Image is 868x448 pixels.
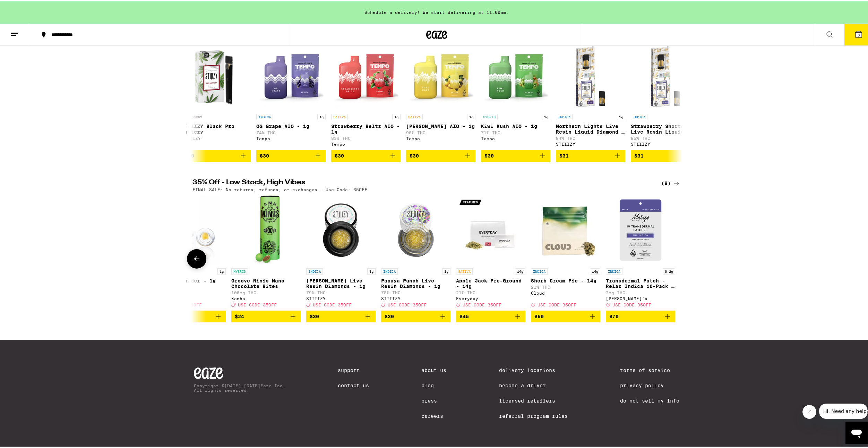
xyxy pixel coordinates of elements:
[556,40,625,109] img: STIIIZY - Northern Lights Live Resin Liquid Diamond - 1g
[538,301,576,306] span: USE CODE 35OFF
[617,112,625,119] p: 1g
[556,40,625,149] a: Open page for Northern Lights Live Resin Liquid Diamond - 1g from STIIIZY
[338,381,369,387] a: Contact Us
[559,152,569,157] span: $31
[194,382,285,391] p: Copyright © [DATE]-[DATE] Eaze Inc. All rights reserved.
[306,267,323,273] p: INDICA
[231,309,301,321] button: Add to bag
[481,135,550,140] div: Tempo
[531,194,600,309] a: Open page for Sherb Cream Pie - 14g from Cloud
[463,301,501,306] span: USE CODE 35OFF
[381,277,450,288] p: Papaya Punch Live Resin Diamonds - 1g
[422,397,447,402] a: Press
[442,267,450,273] p: 1g
[331,40,401,109] img: Tempo - Strawberry Beltz AIO - 1g
[515,267,525,273] p: 14g
[331,122,401,133] p: Strawberry Beltz AIO - 1g
[620,397,679,402] a: Do Not Sell My Info
[313,301,352,306] span: USE CODE 35OFF
[631,40,700,109] img: STIIIZY - Strawberry Shortcake Live Resin Liquid Diamonds - 1g
[456,309,525,321] button: Add to bag
[620,366,679,372] a: Terms of Service
[181,112,204,119] p: ACCESSORY
[162,194,220,263] img: GoldDrop - Gushers Badder - 1g
[181,135,251,139] div: STIIIZY
[534,312,544,318] span: $60
[606,309,675,321] button: Add to bag
[634,152,644,157] span: $31
[406,149,475,160] button: Add to bag
[456,295,525,299] div: Everyday
[609,312,619,318] span: $70
[481,40,550,109] img: Tempo - Kiwi Kush AIO - 1g
[406,112,423,119] p: SATIVA
[456,289,525,294] p: 21% THC
[499,366,568,372] a: Delivery Locations
[156,289,226,294] div: GoldDrop
[381,194,450,309] a: Open page for Papaya Punch Live Resin Diamonds - 1g from STIIIZY
[422,366,447,372] a: About Us
[663,267,675,273] p: 0.2g
[256,40,326,109] img: Tempo - OG Grape AIO - 1g
[381,289,450,294] p: 78% THC
[367,267,376,273] p: 1g
[331,40,401,149] a: Open page for Strawberry Beltz AIO - 1g from Tempo
[422,412,447,417] a: Careers
[406,135,475,140] div: Tempo
[531,289,600,294] div: Cloud
[499,397,568,402] a: Licensed Retailers
[456,194,525,309] a: Open page for Apple Jack Pre-Ground - 14g from Everyday
[156,309,226,321] button: Add to bag
[802,404,816,417] iframe: Close message
[306,194,376,263] img: STIIIZY - Mochi Gelato Live Resin Diamonds - 1g
[459,312,469,318] span: $45
[156,277,226,282] p: Gushers Badder - 1g
[256,112,273,119] p: INDICA
[499,381,568,387] a: Become a Driver
[381,309,450,321] button: Add to bag
[192,178,647,186] h2: 35% Off - Low Stock, High Vibes
[231,289,301,294] p: 100mg THC
[631,122,700,133] p: Strawberry Shortcake Live Resin Liquid Diamonds - 1g
[531,309,600,321] button: Add to bag
[406,40,475,109] img: Tempo - Yuzu Haze AIO - 1g
[556,149,625,160] button: Add to bag
[256,135,326,140] div: Tempo
[531,277,600,282] p: Sherb Cream Pie - 14g
[556,135,625,139] p: 84% THC
[338,366,369,372] a: Support
[385,312,394,318] span: $30
[481,112,498,119] p: HYBRID
[181,40,251,109] img: STIIIZY - STIIIZY Black Pro Battery
[606,295,675,299] div: [PERSON_NAME]'s Medicinals
[252,194,280,263] img: Kanha - Groove Minis Nano Chocolate Bites
[606,277,675,288] p: Transdermal Patch - Relax Indica 10-Pack - 200mg
[556,112,573,119] p: INDICA
[606,194,675,263] img: Mary's Medicinals - Transdermal Patch - Relax Indica 10-Pack - 200mg
[531,267,548,273] p: INDICA
[392,112,401,119] p: 1g
[381,194,450,263] img: STIIIZY - Papaya Punch Live Resin Diamonds - 1g
[256,129,326,134] p: 74% THC
[235,312,244,318] span: $24
[499,412,568,417] a: Referral Program Rules
[260,152,269,157] span: $30
[631,141,700,145] div: STIIIZY
[256,149,326,160] button: Add to bag
[606,289,675,294] p: 2mg THC
[181,149,251,160] button: Add to bag
[620,381,679,387] a: Privacy Policy
[256,122,326,128] p: OG Grape AIO - 1g
[481,40,550,149] a: Open page for Kiwi Kush AIO - 1g from Tempo
[231,277,301,288] p: Groove Minis Nano Chocolate Bites
[181,40,251,149] a: Open page for STIIIZY Black Pro Battery from STIIIZY
[331,141,401,145] div: Tempo
[631,112,647,119] p: INDICA
[192,186,367,191] p: FINAL SALE: No returns, refunds, or exchanges - Use Code: 35OFF
[661,178,681,186] a: (8)
[317,112,326,119] p: 1g
[631,40,700,149] a: Open page for Strawberry Shortcake Live Resin Liquid Diamonds - 1g from STIIIZY
[217,267,226,273] p: 1g
[388,301,427,306] span: USE CODE 35OFF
